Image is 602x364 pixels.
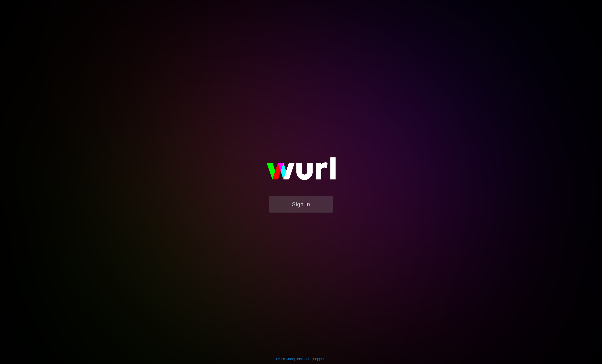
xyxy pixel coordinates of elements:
a: Support [313,357,326,361]
div: | | [276,356,326,361]
a: Contact Us [295,357,312,361]
a: Learn More [276,357,294,361]
img: wurl-logo-on-black-223613ac3d8ba8fe6dc639794a292ebdb59501304c7dfd60c99c58986ef67473.svg [250,146,352,196]
button: Sign In [269,196,333,213]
